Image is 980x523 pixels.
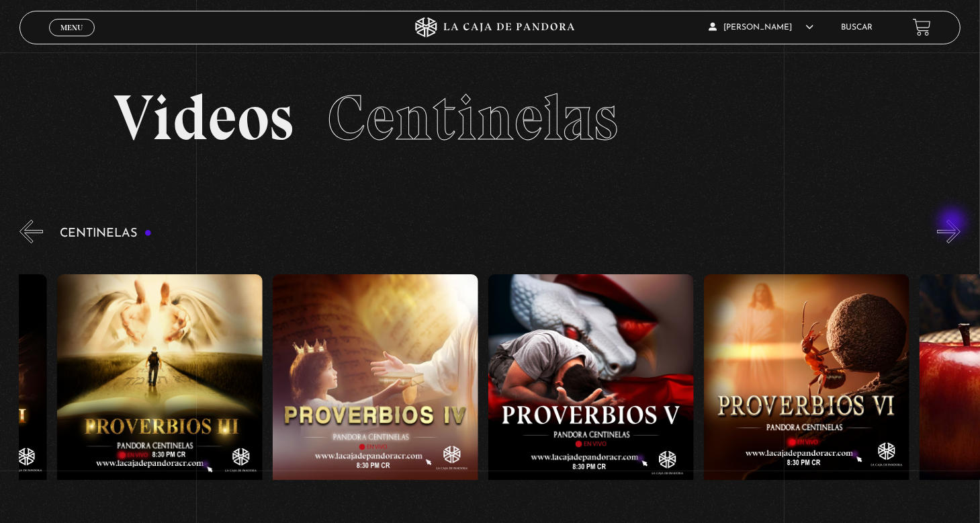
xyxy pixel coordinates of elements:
[19,220,43,243] button: Previous
[709,24,813,32] span: [PERSON_NAME]
[327,79,618,156] span: Centinelas
[60,227,152,240] h3: Centinelas
[114,86,866,150] h2: Videos
[937,220,961,243] button: Next
[56,34,88,44] span: Cerrar
[60,24,83,32] span: Menu
[841,24,873,32] a: Buscar
[913,18,931,36] a: View your shopping cart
